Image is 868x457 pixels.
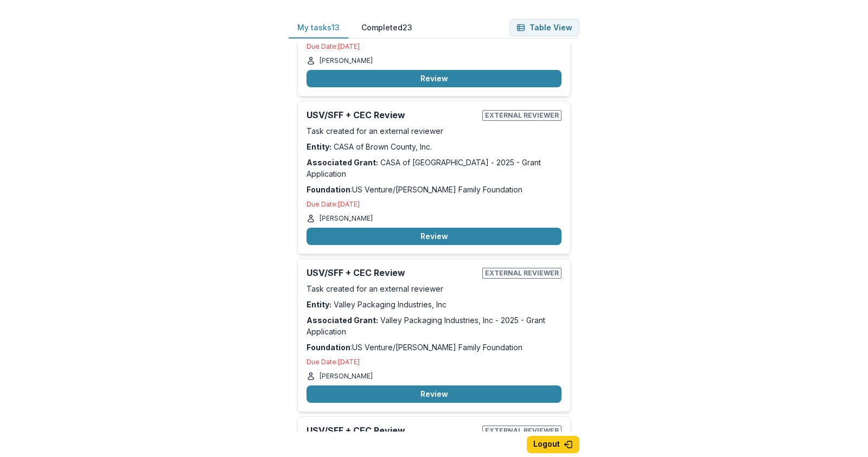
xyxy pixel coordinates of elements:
button: Review [307,228,561,245]
p: [PERSON_NAME] [320,56,373,66]
p: [PERSON_NAME] [320,214,373,223]
p: Due Date: [DATE] [307,357,561,367]
span: External reviewer [482,268,561,279]
p: CASA of Brown County, Inc. [307,141,561,152]
p: Task created for an external reviewer [307,125,561,137]
p: Due Date: [DATE] [307,42,561,52]
span: External reviewer [482,110,561,121]
button: Logout [527,436,579,453]
h2: USV/SFF + CEC Review [307,110,478,120]
p: : US Venture/[PERSON_NAME] Family Foundation [307,184,561,195]
p: Due Date: [DATE] [307,199,561,209]
span: External reviewer [482,426,561,436]
strong: Entity: [307,300,331,309]
strong: Entity: [307,142,331,151]
button: My tasks 13 [289,17,348,38]
button: Table View [509,19,579,36]
p: [PERSON_NAME] [320,371,373,381]
strong: Foundation [307,185,350,194]
p: Valley Packaging Industries, Inc [307,299,561,310]
p: Task created for an external reviewer [307,283,561,294]
button: Review [307,385,561,403]
strong: Foundation [307,343,350,352]
h2: USV/SFF + CEC Review [307,268,478,278]
strong: Associated Grant: [307,158,378,167]
button: Review [307,70,561,87]
button: Completed 23 [353,17,421,38]
h2: USV/SFF + CEC Review [307,426,478,436]
p: Valley Packaging Industries, Inc - 2025 - Grant Application [307,314,561,337]
p: CASA of [GEOGRAPHIC_DATA] - 2025 - Grant Application [307,157,561,179]
p: : US Venture/[PERSON_NAME] Family Foundation [307,342,561,353]
strong: Associated Grant: [307,316,378,325]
